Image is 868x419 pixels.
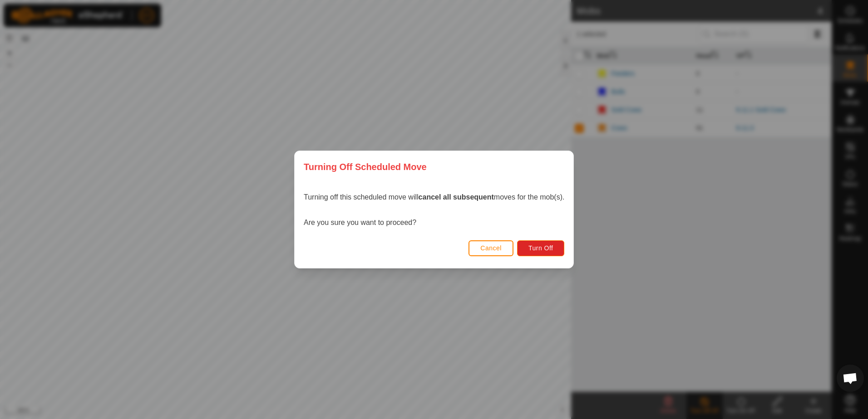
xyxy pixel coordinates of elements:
[837,365,864,392] div: Open chat
[480,244,502,252] span: Cancel
[528,244,553,252] span: Turn Off
[418,193,493,201] strong: cancel all subsequent
[304,192,564,203] p: Turning off this scheduled move will moves for the mob(s).
[469,240,513,256] button: Cancel
[304,160,427,174] span: Turning Off Scheduled Move
[304,217,564,228] p: Are you sure you want to proceed?
[517,240,565,256] button: Turn Off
